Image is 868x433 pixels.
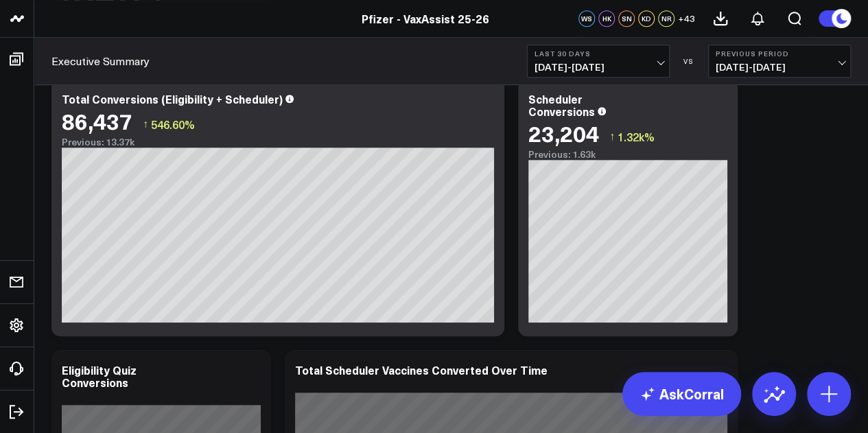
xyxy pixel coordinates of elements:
span: 546.60% [151,117,195,132]
span: ↑ [143,115,148,133]
div: 23,204 [528,121,599,145]
div: VS [677,57,701,65]
div: SN [618,10,635,27]
b: Last 30 Days [535,49,662,58]
a: Executive Summary [51,54,150,69]
button: Previous Period[DATE]-[DATE] [708,45,851,78]
button: Last 30 Days[DATE]-[DATE] [527,45,670,78]
span: ↑ [609,128,615,145]
div: Scheduler Conversions [528,91,595,119]
div: NR [658,10,675,27]
div: Total Scheduler Vaccines Converted Over Time [295,362,548,377]
div: Previous: 1.63k [528,149,727,160]
div: Total Conversions (Eligibility + Scheduler) [62,91,283,106]
span: [DATE] - [DATE] [535,62,662,73]
div: Eligibility Quiz Conversions [62,362,137,390]
span: 1.32k% [618,129,655,144]
a: AskCorral [622,372,741,416]
button: +43 [678,10,695,27]
div: KD [638,10,655,27]
div: WS [578,10,595,27]
span: + 43 [678,14,695,23]
div: HK [598,10,615,27]
b: Previous Period [716,49,843,58]
div: Previous: 13.37k [62,137,494,148]
a: Pfizer - VaxAssist 25-26 [362,11,489,26]
span: [DATE] - [DATE] [716,62,843,73]
div: 86,437 [62,108,132,133]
